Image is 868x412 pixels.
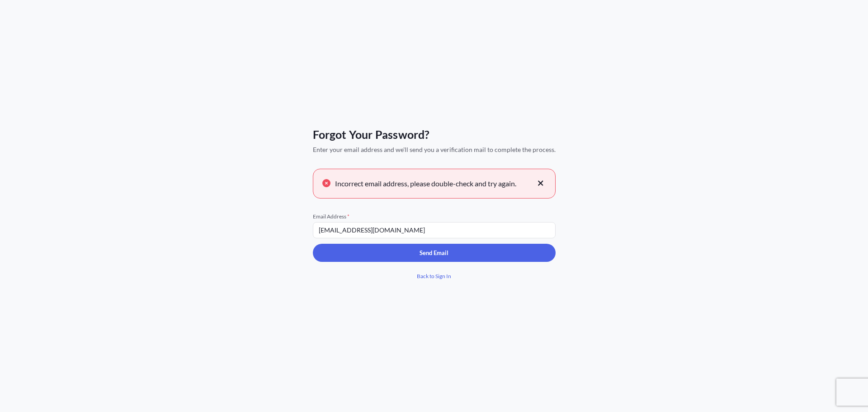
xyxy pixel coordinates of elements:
p: Send Email [420,248,448,257]
span: Email Address [313,213,556,220]
input: example@gmail.com [313,222,556,238]
span: Forgot Your Password? [313,127,556,142]
button: Send Email [313,244,556,262]
span: Incorrect email address, please double-check and try again. [335,178,516,189]
a: Back to Sign In [313,267,556,285]
span: Back to Sign In [417,272,451,281]
span: Enter your email address and we'll send you a verification mail to complete the process. [313,145,556,154]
